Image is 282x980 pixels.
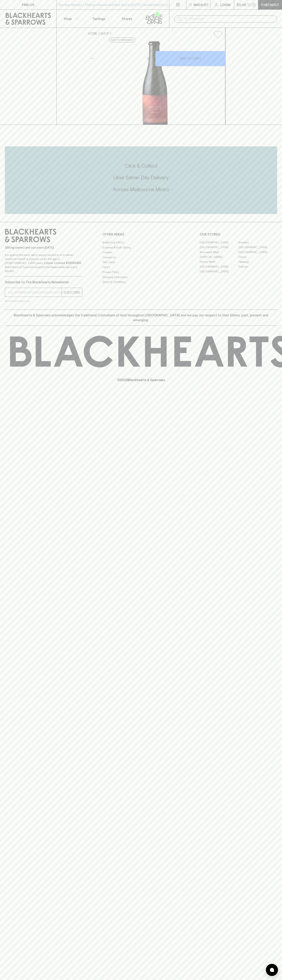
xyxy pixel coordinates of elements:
[238,254,277,259] a: Fitzroy
[200,269,238,274] a: [GEOGRAPHIC_DATA]
[63,290,80,295] p: SUBSCRIBE
[200,250,238,254] a: Brunswick West
[238,245,277,250] a: [GEOGRAPHIC_DATA]
[237,2,246,7] p: $0.00
[5,163,277,169] h5: Click & Collect
[5,174,277,181] h5: Uber Same-Day Delivery
[155,51,225,66] button: ADD TO CART
[57,10,85,28] button: Shop
[5,246,82,250] p: Sibling owned and run since [DATE]
[220,2,230,7] p: Login
[238,240,277,245] a: Braddon
[102,245,180,250] a: Business & Bulk Gifting
[102,265,180,270] a: FAQ's
[88,32,97,35] a: HOME
[113,10,141,28] a: Stores
[253,4,255,6] p: 0
[194,2,209,7] p: Wishlist
[212,29,224,40] button: Add to wishlist
[5,146,277,214] div: Call to action block
[102,232,180,237] p: OTHER AREAS
[238,259,277,264] a: Geelong
[200,240,238,245] a: [GEOGRAPHIC_DATA]
[200,232,277,237] p: OUR STORES
[109,38,135,42] button: Add to wishlist
[184,16,274,22] input: Try "Pinot noir"
[100,32,109,35] a: SHOP
[102,250,180,255] a: Careers
[5,280,82,285] p: Subscribe to The Blackhearts Newsletter
[102,270,180,275] a: Privacy Policy
[8,289,62,296] input: e.g. jane@blackheartsandsparrows.com.au
[261,2,279,7] p: Checkout
[102,260,180,265] a: Gift Cards
[85,41,225,125] img: 40755.png
[270,968,274,972] img: bubble-icon
[8,313,274,322] p: Blackhearts & Sparrows acknowledges the traditional Custodians of land throughout [GEOGRAPHIC_DAT...
[44,261,81,265] strong: Liquor License #32064953
[122,16,132,21] p: Stores
[62,288,82,297] button: SUBSCRIBE
[200,264,238,269] a: [GEOGRAPHIC_DATA]
[200,245,238,250] a: [GEOGRAPHIC_DATA]
[102,275,180,279] a: Shipping Information
[180,56,201,61] p: ADD TO CART
[102,240,180,245] a: Bottle Drop FAQ's
[238,264,277,269] a: Prahran
[102,280,180,285] a: Terms & Conditions
[92,16,105,21] p: Tastings
[5,253,82,273] p: It is against the law to sell or supply alcohol to, or to obtain alcohol on behalf of a person un...
[85,10,113,28] a: Tastings
[238,250,277,254] a: [GEOGRAPHIC_DATA]
[5,186,277,193] h5: Across Melbourne Metro
[22,2,34,7] p: FIND US
[102,255,180,260] a: Contact Us
[200,254,238,259] a: [PERSON_NAME]
[64,16,72,21] p: Shop
[5,299,82,303] p: We will never spam you
[200,259,238,264] a: Fitzroy North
